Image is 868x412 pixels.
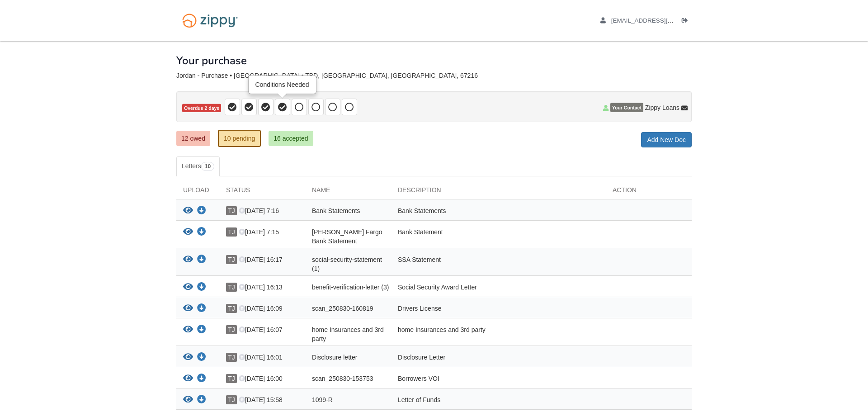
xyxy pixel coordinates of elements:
button: View scan_250830-160819 [183,304,193,313]
a: Download Wells Fargo Bank Statement [197,229,206,236]
div: Conditions Needed [249,76,316,93]
img: Logo [176,9,244,32]
div: Drivers License [391,304,606,316]
span: scan_250830-153753 [312,375,373,382]
a: Download scan_250830-160819 [197,305,206,313]
span: [DATE] 7:16 [239,207,279,214]
div: Bank Statement [391,227,606,246]
div: Disclosure Letter [391,353,606,365]
a: Download benefit-verification-letter (3) [197,284,206,291]
span: benefit-verification-letter (3) [312,284,389,291]
span: TJ [226,227,237,237]
span: [DATE] 16:00 [239,375,283,382]
span: scan_250830-160819 [312,305,373,312]
h1: Your purchase [176,55,247,66]
span: TJ [226,353,237,362]
button: View Disclosure letter [183,353,193,362]
span: [DATE] 15:58 [239,396,283,403]
span: TJ [226,206,237,215]
a: Download Bank Statements [197,208,206,215]
div: home Insurances and 3rd party [391,325,606,343]
button: View social-security-statement (1) [183,255,193,265]
div: Description [391,185,606,199]
span: [DATE] 16:13 [239,284,283,291]
div: Borrowers VOI [391,374,606,386]
span: [DATE] 7:15 [239,228,279,236]
span: Overdue 2 days [182,104,221,113]
div: Letter of Funds [391,395,606,407]
button: View 1099-R [183,395,193,405]
div: Jordan - Purchase • [GEOGRAPHIC_DATA] • TBD, [GEOGRAPHIC_DATA], [GEOGRAPHIC_DATA], 67216 [176,72,692,80]
span: [DATE] 16:17 [239,256,283,263]
div: Action [606,185,692,199]
span: [DATE] 16:07 [239,326,283,333]
a: Download social-security-statement (1) [197,256,206,264]
a: 12 owed [176,131,210,146]
span: TJ [226,255,237,264]
span: Zippy Loans [645,103,679,112]
span: [DATE] 16:09 [239,305,283,312]
span: TJ [226,304,237,313]
a: Download scan_250830-153753 [197,375,206,383]
a: Download Disclosure letter [197,354,206,361]
button: View Bank Statements [183,206,193,216]
a: 10 pending [218,130,261,147]
span: TJ [226,395,237,404]
a: edit profile [600,17,715,26]
span: TJ [226,325,237,334]
span: Your Contact [610,103,643,112]
div: Name [305,185,391,199]
button: View Wells Fargo Bank Statement [183,227,193,237]
span: 1099-R [312,396,333,403]
span: home Insurances and 3rd party [312,326,384,342]
span: social-security-statement (1) [312,256,382,272]
div: Bank Statements [391,206,606,218]
span: [PERSON_NAME] Fargo Bank Statement [312,228,382,245]
span: tojord01@aol.com [611,17,715,24]
div: Social Security Award Letter [391,283,606,294]
a: Add New Doc [641,132,692,147]
a: 16 accepted [269,131,313,146]
button: View home Insurances and 3rd party [183,325,193,335]
span: TJ [226,283,237,292]
div: Upload [176,185,219,199]
a: Download 1099-R [197,397,206,404]
a: Log out [682,17,692,26]
button: View benefit-verification-letter (3) [183,283,193,292]
div: SSA Statement [391,255,606,273]
span: [DATE] 16:01 [239,354,283,361]
span: TJ [226,374,237,383]
span: 10 [201,162,214,171]
a: Download home Insurances and 3rd party [197,327,206,334]
button: View scan_250830-153753 [183,374,193,384]
a: Letters [176,156,220,176]
span: Bank Statements [312,207,360,214]
span: Disclosure letter [312,354,357,361]
div: Status [219,185,305,199]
